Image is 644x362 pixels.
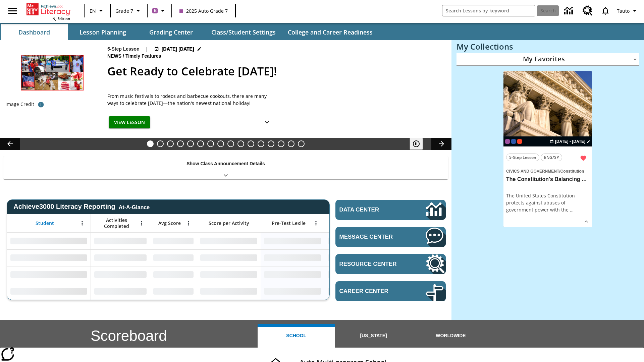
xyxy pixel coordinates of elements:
[339,234,406,240] span: Message Center
[158,220,181,226] span: Avg Score
[541,154,562,161] button: ENG/SP
[260,116,274,129] button: Show Details
[288,140,294,147] button: Slide 15 The Constitution's Balancing Act
[311,218,321,228] button: Open Menu
[107,93,275,107] span: From music festivals to rodeos and barbecue cookouts, there are many ways to celebrate Juneteenth...
[1,24,68,40] button: Dashboard
[282,24,378,40] button: College and Career Readiness
[431,138,451,150] button: Lesson carousel, Next
[511,139,516,144] div: OL 2025 Auto Grade 8
[324,249,388,266] div: No Data,
[145,46,148,53] span: |
[162,46,194,53] span: [DATE] [DATE]
[506,167,589,175] span: Topic: Civics and Government/Constitution
[94,217,139,229] span: Activities Completed
[457,42,639,51] h3: My Collections
[559,169,560,174] span: /
[5,46,99,99] img: Photos of red foods and of people celebrating Juneteenth at parades, Opal's Walk, and at a rodeo.
[258,324,335,348] button: School
[272,220,306,226] span: Pre-Test Lexile
[548,138,592,144] button: Aug 24 - Aug 24 Choose Dates
[258,140,264,147] button: Slide 12 Mixed Practice: Citing Evidence
[227,140,234,147] button: Slide 9 Attack of the Terrifying Tomatoes
[150,249,197,266] div: No Data,
[339,288,406,295] span: Career Center
[119,203,150,210] div: At-A-Glance
[209,220,249,226] span: Score per Activity
[87,5,108,17] button: Language: EN, Select a language
[555,138,585,144] span: [DATE] - [DATE]
[13,203,150,210] span: Achieve3000 Literacy Reporting
[517,139,522,144] div: Test 1
[570,206,574,213] span: …
[3,156,448,179] div: Show Class Announcement Details
[154,6,157,15] span: B
[339,261,406,267] span: Resource Center
[113,5,145,17] button: Grade: Grade 7, Select a grade
[36,220,54,226] span: Student
[505,139,510,144] div: Current Class
[147,140,154,147] button: Slide 1 Get Ready to Celebrate Juneteenth!
[150,266,197,283] div: No Data,
[335,254,446,274] a: Resource Center, Will open in new tab
[335,324,412,348] button: [US_STATE]
[410,138,430,150] div: Pause
[298,140,305,147] button: Slide 16 Point of View
[26,2,70,21] div: Home
[26,3,70,16] a: Home
[597,2,614,19] a: Notifications
[107,46,140,53] p: 5-Step Lesson
[617,7,630,14] span: Tauto
[52,16,70,21] span: NJ Edition
[509,154,536,161] span: 5-Step Lesson
[577,152,589,164] button: Remove from Favorites
[187,140,194,147] button: Slide 5 Cruise Ships: Making Waves
[167,140,174,147] button: Slide 3 Free Returns: A Gain or a Drain?
[237,140,244,147] button: Slide 10 Fashion Forward in Ancient Rome
[179,7,228,14] span: 2025 Auto Grade 7
[150,5,169,17] button: Boost Class color is purple. Change class color
[506,176,589,183] h3: The Constitution's Balancing Act
[90,7,96,14] span: EN
[335,200,446,220] a: Data Center
[248,140,254,147] button: Slide 11 The Invasion of the Free CD
[614,5,641,17] button: Profile/Settings
[153,46,203,53] button: Jul 17 - Jun 30 Choose Dates
[91,266,150,283] div: No Data,
[107,93,275,107] div: From music festivals to rodeos and barbecue cookouts, there are many ways to celebrate [DATE]—the...
[91,233,150,249] div: No Data,
[91,283,150,300] div: No Data,
[197,140,204,147] button: Slide 6 Private! Keep Out!
[125,53,162,60] span: Timely Features
[503,71,592,228] div: lesson details
[115,7,133,14] span: Grade 7
[123,53,124,59] span: /
[324,266,388,283] div: No Data,
[107,53,123,60] span: News
[339,206,403,213] span: Data Center
[207,140,214,147] button: Slide 7 The Last Homesteaders
[183,218,194,228] button: Open Menu
[69,24,136,40] button: Lesson Planning
[324,283,388,300] div: No Data,
[412,324,489,348] button: Worldwide
[5,101,34,108] p: Image Credit
[268,140,274,147] button: Slide 13 Pre-release lesson
[579,2,597,20] a: Resource Center, Will open in new tab
[150,283,197,300] div: No Data,
[34,99,48,111] button: Image credit: Top, left to right: Aaron of L.A. Photography/Shutterstock; Aaron of L.A. Photograp...
[506,192,589,213] div: The United States Constitution protects against abuses of government power with the
[137,218,147,228] button: Open Menu
[442,5,535,16] input: search field
[150,233,197,249] div: No Data,
[177,140,184,147] button: Slide 4 Time for Moon Rules?
[581,217,591,227] button: Show Details
[410,138,423,150] button: Pause
[77,218,87,228] button: Open Menu
[3,1,22,21] button: Open side menu
[186,160,265,167] p: Show Class Announcement Details
[324,233,388,249] div: No Data,
[506,169,559,174] span: Civics and Government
